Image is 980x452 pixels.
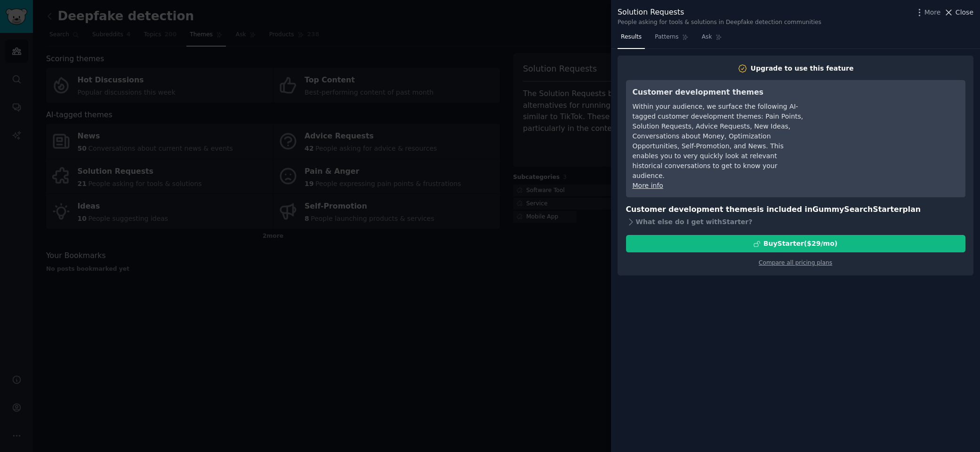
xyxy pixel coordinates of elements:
[618,7,821,18] div: Solution Requests
[956,8,973,17] span: Close
[699,30,725,49] a: Ask
[944,8,973,17] button: Close
[633,102,804,181] div: Within your audience, we surface the following AI-tagged customer development themes: Pain Points...
[763,239,837,249] div: Buy Starter ($ 29 /mo )
[621,33,642,41] span: Results
[655,33,678,41] span: Patterns
[812,205,902,214] span: GummySearch Starter
[626,235,965,252] button: BuyStarter($29/mo)
[626,215,965,228] div: What else do I get with Starter ?
[924,8,941,17] span: More
[915,8,941,17] button: More
[702,33,712,41] span: Ask
[618,18,821,27] div: People asking for tools & solutions in Deepfake detection communities
[651,30,691,49] a: Patterns
[618,30,645,49] a: Results
[633,182,663,189] a: More info
[751,64,854,73] div: Upgrade to use this feature
[633,87,804,98] h3: Customer development themes
[759,259,832,266] a: Compare all pricing plans
[818,87,959,157] iframe: YouTube video player
[626,204,965,216] h3: Customer development themes is included in plan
